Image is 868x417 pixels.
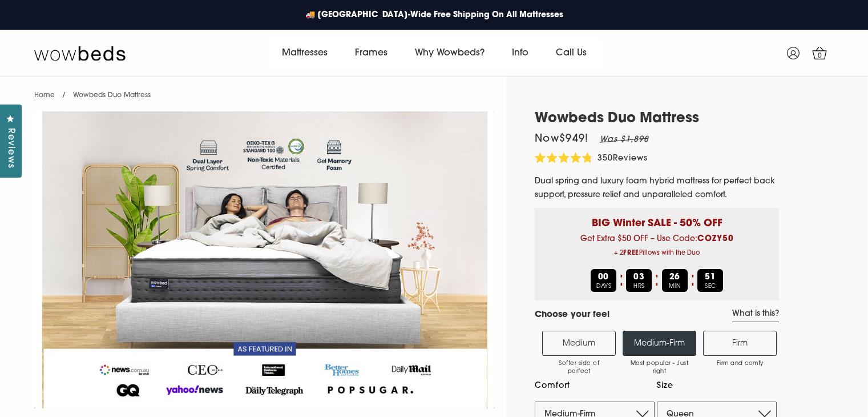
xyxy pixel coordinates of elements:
label: Size [657,379,777,393]
span: Wowbeds Duo Mattress [73,92,151,99]
span: / [62,92,66,99]
span: Softer side of perfect [548,360,609,376]
a: 🚚 [GEOGRAPHIC_DATA]-Wide Free Shipping On All Mattresses [300,3,569,27]
label: Medium [542,331,616,356]
b: 26 [669,273,681,282]
div: DAYS [591,269,616,292]
div: HRS [626,269,652,292]
b: FREE [623,250,639,256]
a: Home [34,92,55,99]
span: Reviews [3,128,18,169]
em: Was $1,898 [600,135,649,144]
b: 03 [633,273,645,282]
a: Info [498,37,542,69]
a: Frames [341,37,401,69]
b: COZY50 [697,235,734,243]
a: 0 [805,39,834,67]
div: 350Reviews [535,153,648,166]
span: Most popular - Just right [629,360,690,376]
div: MIN [662,269,688,292]
a: Call Us [542,37,600,69]
span: 0 [814,50,826,62]
span: Firm and comfy [709,360,770,368]
span: Get Extra $50 OFF – Use Code: [543,235,770,260]
b: 51 [705,273,716,282]
nav: breadcrumbs [34,77,151,106]
span: Reviews [613,154,648,163]
b: 00 [598,273,609,282]
a: What is this? [732,309,779,322]
a: Mattresses [268,37,341,69]
span: Now $949 ! [535,134,588,145]
h1: Wowbeds Duo Mattress [535,111,779,127]
span: + 2 Pillows with the Duo [543,246,770,260]
label: Comfort [535,379,655,393]
h4: Choose your feel [535,309,609,322]
span: 350 [597,154,613,163]
div: SEC [697,269,723,292]
img: Wow Beds Logo [34,45,126,61]
p: BIG Winter SALE - 50% OFF [543,208,770,231]
span: Dual spring and luxury foam hybrid mattress for perfect back support, pressure relief and unparal... [535,177,775,199]
a: Why Wowbeds? [401,37,498,69]
label: Medium-Firm [623,331,696,356]
label: Firm [703,331,777,356]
